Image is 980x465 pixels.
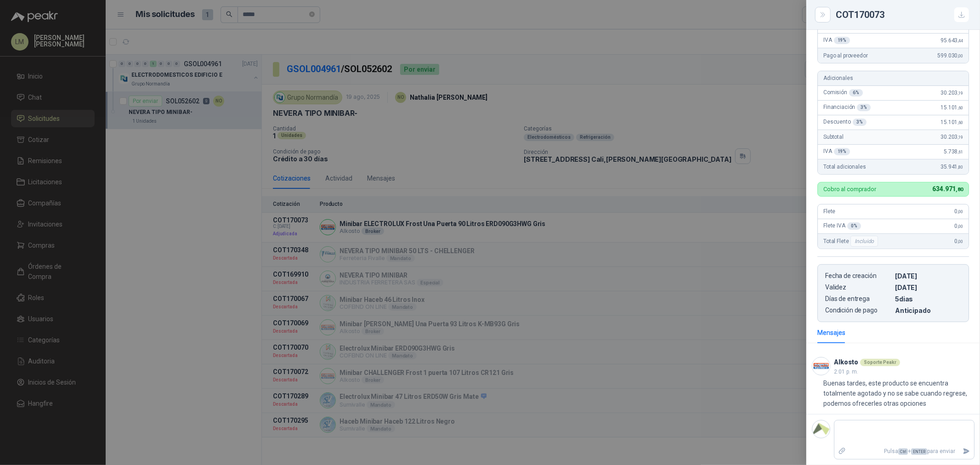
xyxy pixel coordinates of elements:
span: ENTER [911,448,927,455]
span: 30.203 [940,134,963,140]
div: Mensajes [817,328,845,338]
button: Enviar [959,443,974,459]
span: 599.030 [937,52,963,59]
div: COT170073 [836,7,969,22]
span: IVA [823,148,850,155]
label: Adjuntar archivos [834,443,850,459]
span: Ctrl [898,448,908,455]
p: Cobro al comprador [823,186,876,192]
p: Fecha de creación [825,272,891,280]
div: 0 % [847,222,861,230]
span: Subtotal [823,134,844,140]
button: Close [817,9,828,20]
img: Company Logo [812,420,830,438]
h3: Alkosto [834,360,858,365]
span: 15.101 [940,104,963,111]
span: ,19 [957,135,963,140]
span: 634.971 [932,185,963,193]
p: [DATE] [895,272,961,280]
p: Condición de pago [825,306,891,314]
span: Flete [823,208,835,215]
span: Comisión [823,89,863,96]
span: 0 [955,238,963,244]
span: ,00 [957,224,963,229]
span: Flete IVA [823,222,861,230]
span: ,00 [957,239,963,244]
span: ,44 [957,38,963,43]
span: Total Flete [823,236,880,247]
div: Total adicionales [818,159,969,174]
span: 95.643 [940,37,963,44]
img: Company Logo [812,357,830,375]
span: Pago al proveedor [823,52,868,59]
span: 0 [955,208,963,215]
span: 15.101 [940,119,963,125]
div: 6 % [849,89,863,96]
span: ,80 [957,164,963,170]
p: Anticipado [895,306,961,314]
p: Validez [825,284,891,291]
span: ,80 [956,187,963,193]
p: Días de entrega [825,295,891,303]
span: ,00 [957,53,963,58]
div: 19 % [834,148,850,155]
span: ,60 [957,105,963,110]
span: Financiación [823,104,871,111]
span: Descuento [823,119,867,126]
span: IVA [823,37,850,44]
span: 0 [955,223,963,229]
p: [DATE] [895,284,961,291]
span: 2:01 p. m. [834,369,858,375]
p: 5 dias [895,295,961,303]
div: 3 % [853,119,867,126]
span: ,60 [957,120,963,125]
p: Pulsa + para enviar [850,443,959,459]
div: Adicionales [818,71,969,86]
div: Soporte Peakr [860,359,900,366]
p: Buenas tardes, este producto se encuentra totalmente agotado y no se sabe cuando regrese, podemos... [823,378,974,408]
span: ,00 [957,209,963,214]
div: 19 % [834,37,850,44]
span: 5.738 [944,148,963,155]
span: 30.203 [940,90,963,96]
span: 35.941 [940,164,963,170]
div: 3 % [857,104,871,111]
span: ,19 [957,91,963,96]
div: Incluido [850,236,878,247]
span: ,61 [957,149,963,154]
